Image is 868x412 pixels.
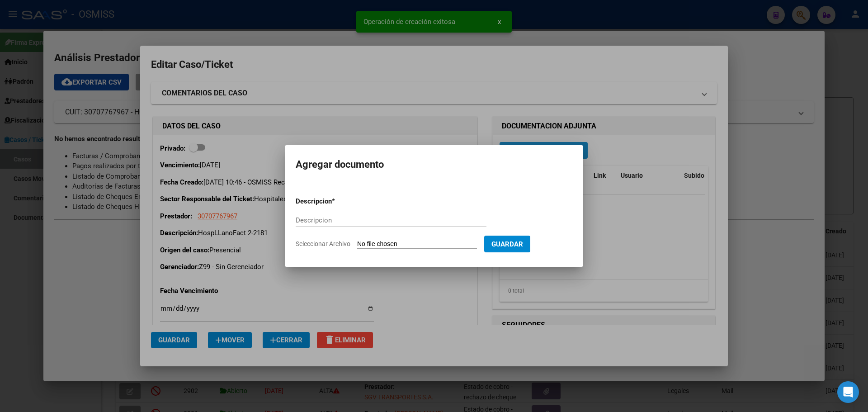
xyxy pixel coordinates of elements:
[296,240,350,247] span: Seleccionar Archivo
[837,381,859,403] div: Open Intercom Messenger
[491,240,523,248] span: Guardar
[484,236,530,252] button: Guardar
[296,196,379,207] p: Descripcion
[296,156,572,173] h2: Agregar documento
